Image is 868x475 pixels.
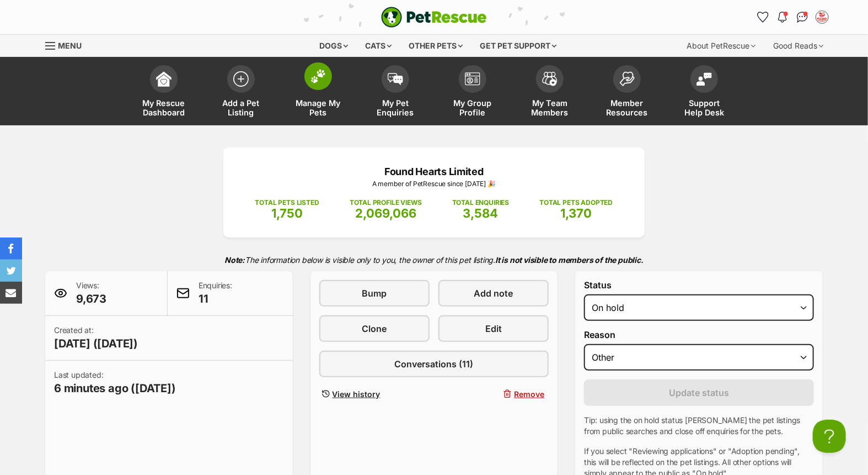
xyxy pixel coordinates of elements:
[76,280,106,307] p: Views:
[774,8,791,26] button: Notifications
[319,315,430,342] a: Clone
[438,315,549,342] a: Edit
[511,60,588,125] a: My Team Members
[588,60,666,125] a: Member Resources
[381,7,487,28] img: logo-e224e6f780fb5917bec1dbf3a21bbac754714ae5b6737aabdf751b685950b380.svg
[542,72,558,86] img: team-members-icon-5396bd8760b3fe7c0b43da4ab00e1e3bb1a5d9ba89233759b79545d2d3fc5d0d.svg
[156,71,172,87] img: dashboard-icon-eb2f2d2d3e046f16d808141f083e7271f6b2e854fb5c12c21221c1fb7104beca.svg
[394,357,473,371] span: Conversations (11)
[199,291,232,307] span: 11
[463,206,499,220] span: 3,584
[584,379,814,406] button: Update status
[54,381,176,396] span: 6 minutes ago ([DATE])
[401,35,471,57] div: Other pets
[754,8,831,26] ul: Account quick links
[224,255,245,265] strong: Note:
[271,206,303,220] span: 1,750
[362,287,387,300] span: Bump
[240,164,628,179] p: Found Hearts Limited
[679,35,763,57] div: About PetRescue
[669,386,729,399] span: Update status
[474,287,513,300] span: Add note
[333,388,381,400] span: View history
[381,7,487,28] a: PetRescue
[233,71,249,87] img: add-pet-listing-icon-0afa8454b4691262ce3f59096e99ab1cd57d4a30225e0717b998d2c9b9846f56.svg
[371,98,420,117] span: My Pet Enquiries
[539,198,613,208] p: TOTAL PETS ADOPTED
[240,179,628,189] p: A member of PetRescue since [DATE] 🎉
[438,386,549,402] button: Remove
[293,98,343,117] span: Manage My Pets
[319,386,430,402] a: View history
[54,336,138,351] span: [DATE] ([DATE])
[125,60,202,125] a: My Rescue Dashboard
[357,60,434,125] a: My Pet Enquiries
[765,35,831,57] div: Good Reads
[350,198,422,208] p: TOTAL PROFILE VIEWS
[485,322,502,335] span: Edit
[45,249,823,271] p: The information below is visible only to you, the owner of this pet listing.
[584,280,814,290] label: Status
[679,98,729,117] span: Support Help Desk
[452,198,509,208] p: TOTAL ENQUIRIES
[434,60,511,125] a: My Group Profile
[310,69,326,83] img: manage-my-pets-icon-02211641906a0b7f246fdf0571729dbe1e7629f14944591b6c1af311fb30b64b.svg
[58,41,82,50] span: Menu
[465,72,480,86] img: group-profile-icon-3fa3cf56718a62981997c0bc7e787c4b2cf8bcc04b72c1350f741eb67cf2f40e.svg
[666,60,743,125] a: Support Help Desk
[45,35,89,55] a: Menu
[362,322,387,335] span: Clone
[76,291,106,307] span: 9,673
[358,35,400,57] div: Cats
[813,8,831,26] button: My account
[216,98,266,117] span: Add a Pet Listing
[199,280,232,307] p: Enquiries:
[525,98,575,117] span: My Team Members
[448,98,497,117] span: My Group Profile
[473,35,565,57] div: Get pet support
[817,12,828,23] img: VIC Dogs profile pic
[696,72,712,86] img: help-desk-icon-fdf02630f3aa405de69fd3d07c3f3aa587a6932b1a1747fa1d2bba05be0121f9.svg
[514,388,544,400] span: Remove
[813,420,846,453] iframe: Help Scout Beacon - Open
[495,255,644,265] strong: It is not visible to members of the public.
[280,60,357,125] a: Manage My Pets
[584,415,814,437] p: Tip: using the on hold status [PERSON_NAME] the pet listings from public searches and close off e...
[54,325,138,351] p: Created at:
[584,330,814,340] label: Reason
[794,8,811,26] a: Conversations
[312,35,356,57] div: Dogs
[560,206,592,220] span: 1,370
[255,198,319,208] p: TOTAL PETS LISTED
[388,73,403,85] img: pet-enquiries-icon-7e3ad2cf08bfb03b45e93fb7055b45f3efa6380592205ae92323e6603595dc1f.svg
[139,98,189,117] span: My Rescue Dashboard
[602,98,652,117] span: Member Resources
[355,206,416,220] span: 2,069,066
[54,370,176,396] p: Last updated:
[754,8,771,26] a: Favourites
[202,60,280,125] a: Add a Pet Listing
[778,12,787,23] img: notifications-46538b983faf8c2785f20acdc204bb7945ddae34d4c08c2a6579f10ce5e182be.svg
[319,280,430,307] a: Bump
[319,351,549,377] a: Conversations (11)
[797,12,808,23] img: chat-41dd97257d64d25036548639549fe6c8038ab92f7586957e7f3b1b290dea8141.svg
[619,71,635,86] img: member-resources-icon-8e73f808a243e03378d46382f2149f9095a855e16c252ad45f914b54edf8863c.svg
[438,280,549,307] a: Add note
